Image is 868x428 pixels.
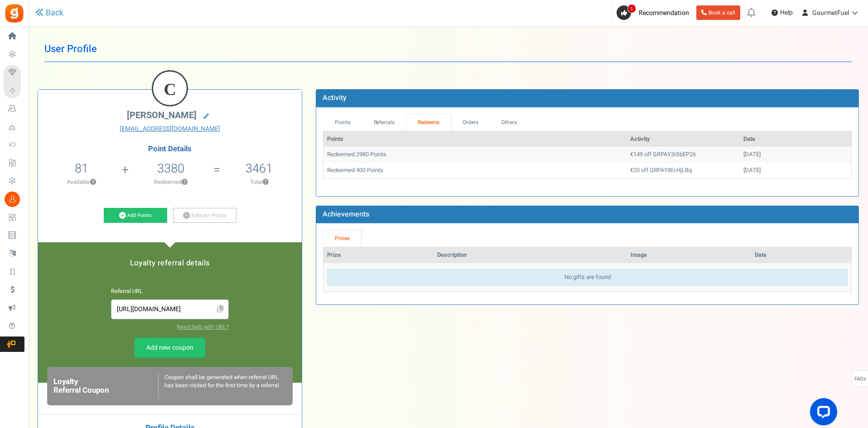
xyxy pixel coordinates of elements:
button: ? [263,179,269,185]
a: Subtract Points [173,208,236,223]
th: Activity [627,131,740,147]
a: Need help with URL? [177,323,229,331]
button: ? [182,179,188,185]
a: Referrals [362,114,406,131]
span: Click to Copy [213,302,227,317]
a: Orders [451,114,490,131]
span: 1 [627,4,636,13]
span: Recommendation [639,8,689,18]
td: Redeemed 400 Points [323,163,627,178]
span: [PERSON_NAME] [127,109,197,122]
span: FAQs [854,370,866,388]
td: [DATE] [740,147,851,163]
a: Prizes [323,230,361,247]
a: 1 Recommendation [617,5,693,20]
h1: User Profile [44,36,852,62]
a: Help [768,5,796,20]
th: Image [627,247,751,263]
td: €20 off GRPAY8fcHjLBq [627,163,740,178]
h5: 3461 [246,162,273,175]
th: Description [434,247,627,263]
td: €149 off GRPAY3rSbEP26 [627,147,740,163]
h5: 3380 [157,162,184,175]
p: Total [221,178,297,186]
figcaption: C [153,72,187,107]
a: Add Points [104,208,167,223]
div: No gifts are found [327,269,848,286]
td: [DATE] [740,163,851,178]
h4: Point Details [38,145,302,153]
th: Points [323,131,627,147]
span: 81 [75,159,88,178]
a: [EMAIL_ADDRESS][DOMAIN_NAME] [45,125,295,134]
th: Prize [323,247,433,263]
h6: Loyalty Referral Coupon [53,378,158,394]
img: Gratisfaction [4,3,24,24]
b: Achievements [323,209,369,220]
b: Activity [323,92,347,103]
button: ? [90,179,96,185]
p: Redeemed [130,178,212,186]
a: Book a call [696,5,740,20]
a: Points [323,114,362,131]
div: Coupon shall be generated when referral URL has been visited for the first time by a referral [158,373,286,399]
th: Date [740,131,851,147]
a: Others [490,114,529,131]
p: Available [43,178,121,186]
span: GourmetFuel [812,8,849,18]
a: Add new coupon [135,338,205,358]
td: Redeemed 2980 Points [323,147,627,163]
h6: Referral URL [111,289,229,295]
span: Help [778,8,793,17]
a: Redeems [406,114,451,131]
th: Date [751,247,851,263]
h5: Loyalty referral details [47,259,293,267]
